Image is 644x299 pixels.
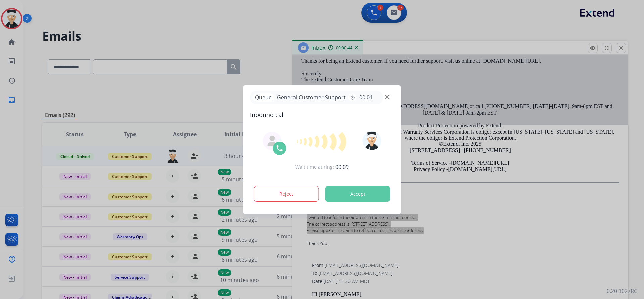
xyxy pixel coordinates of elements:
[325,186,390,202] button: Accept
[335,163,349,171] span: 00:09
[254,186,319,202] button: Reject
[359,93,373,101] span: 00:01
[276,144,284,152] img: call-icon
[295,164,334,170] span: Wait time at ring:
[607,287,637,295] p: 0.20.1027RC
[267,136,278,146] img: agent-avatar
[253,93,274,102] p: Queue
[362,131,381,150] img: avatar
[350,95,355,100] mat-icon: timer
[274,93,348,101] span: General Customer Support
[385,94,390,99] img: close-button
[250,110,394,119] span: Inbound call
